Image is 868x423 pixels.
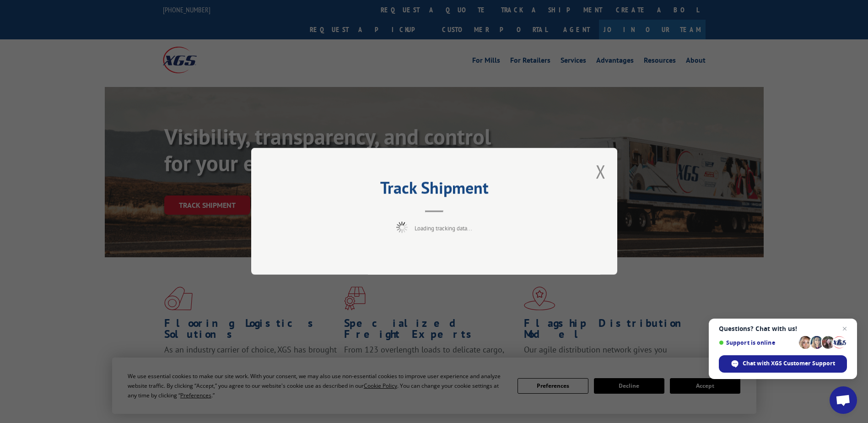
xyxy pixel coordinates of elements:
[839,323,850,334] span: Close chat
[719,355,847,373] div: Chat with XGS Customer Support
[297,181,571,199] h2: Track Shipment
[596,159,606,184] button: Close modal
[719,325,847,332] span: Questions? Chat with us!
[830,386,857,414] div: Open chat
[719,339,796,346] span: Support is online
[415,225,472,233] span: Loading tracking data...
[743,359,835,368] span: Chat with XGS Customer Support
[396,222,408,233] img: xgs-loading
